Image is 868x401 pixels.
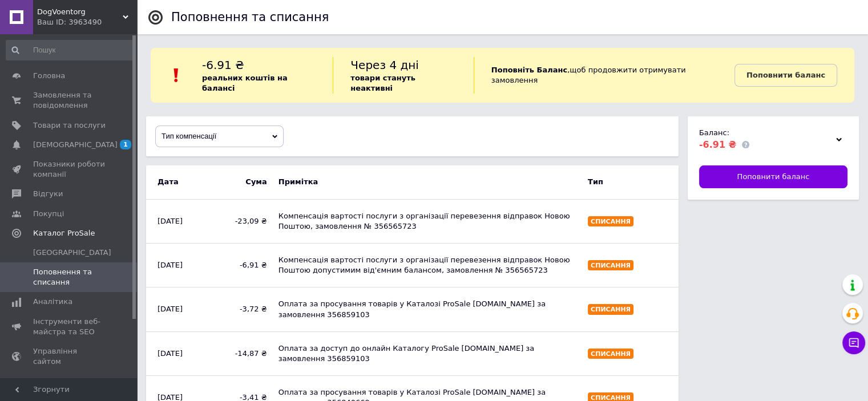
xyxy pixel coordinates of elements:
span: Списання [591,350,631,358]
time: [DATE] [158,217,183,225]
div: Поповнення та списання [171,11,329,23]
span: Замовлення та повідомлення [33,90,106,111]
span: Через 4 дні [350,58,419,72]
b: Примітка [273,171,582,193]
b: Поповнити баланс [746,71,825,79]
div: , щоб продовжити отримувати замовлення [474,57,734,94]
span: Поповнення та списання [33,267,106,287]
div: Оплата за просування товарів у Каталозі ProSale [DOMAIN_NAME] за замовлення 356859103 [273,293,582,325]
span: Списання [591,306,631,313]
span: Відгуки [33,189,63,199]
div: Компенсація вартості послуги з організації перевезення відправок Новою Поштою допустимим від'ємни... [273,249,582,281]
b: Тип [582,171,673,193]
span: 1 [120,140,131,149]
span: Cума [218,177,267,187]
span: -6,91 ₴ [218,260,267,270]
span: -6.91 ₴ [699,139,736,150]
span: Головна [33,71,65,81]
span: Покупці [33,209,64,219]
span: -23,09 ₴ [218,216,267,226]
span: Аналітика [33,297,72,307]
a: Поповнити баланс [734,64,837,87]
b: товари стануть неактивні [350,74,415,92]
b: реальних коштів на балансі [202,74,288,92]
span: -14,87 ₴ [218,349,267,359]
span: Списання [591,262,631,269]
div: Тип компенсації [156,126,283,147]
span: Показники роботи компанії [33,159,106,180]
input: Пошук [6,40,135,60]
img: :exclamation: [168,67,185,84]
span: [DEMOGRAPHIC_DATA] [33,140,118,150]
span: Списання [591,218,631,225]
div: Оплата за доступ до онлайн Каталогу ProSale [DOMAIN_NAME] за замовлення 356859103 [273,338,582,370]
span: -6.91 ₴ [202,58,244,72]
span: Товари та послуги [33,120,106,131]
time: [DATE] [158,261,183,269]
span: DogVoentorg [37,7,123,17]
span: Інструменти веб-майстра та SEO [33,317,106,337]
span: Управління сайтом [33,346,106,367]
span: Гаманець компанії [33,376,106,396]
b: Дата [152,171,212,193]
span: Каталог ProSale [33,228,95,238]
a: Поповнити баланс [699,165,847,188]
time: [DATE] [158,305,183,313]
span: -3,72 ₴ [218,304,267,314]
span: Баланс: [699,128,729,137]
span: [GEOGRAPHIC_DATA] [33,248,111,258]
div: Компенсація вартості послуги з організації перевезення відправок Новою Поштою, замовлення № 35656... [273,205,582,237]
button: Чат з покупцем [842,331,865,354]
span: Поповнити баланс [737,172,809,182]
time: [DATE] [158,349,183,358]
div: Ваш ID: 3963490 [37,17,137,27]
b: Поповніть Баланс [491,66,567,74]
